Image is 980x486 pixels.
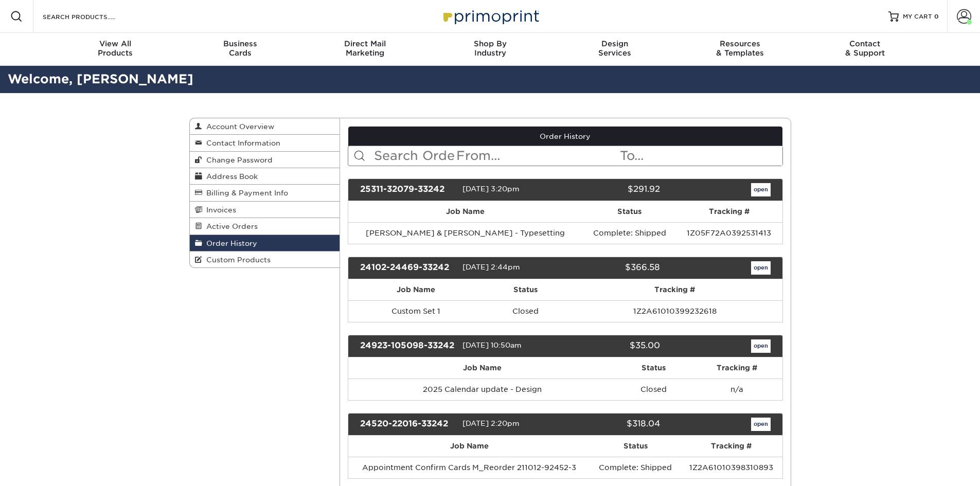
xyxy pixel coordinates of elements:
[462,419,520,427] span: [DATE] 2:20pm
[352,339,462,353] div: 24923-105098-33242
[681,436,782,457] th: Tracking #
[583,201,676,222] th: Status
[190,251,340,267] a: Custom Products
[190,202,340,218] a: Invoices
[373,146,455,166] input: Search Orders...
[190,185,340,201] a: Billing & Payment Info
[751,339,771,353] a: open
[348,127,782,146] a: Order History
[177,33,302,66] a: BusinessCards
[352,418,462,431] div: 24520-22016-33242
[177,39,302,58] div: Cards
[439,5,542,27] img: Primoprint
[591,457,681,478] td: Complete: Shipped
[348,201,583,222] th: Job Name
[352,261,462,275] div: 24102-24469-33242
[348,357,616,379] th: Job Name
[427,33,553,66] a: Shop ByIndustry
[583,222,676,244] td: Complete: Shipped
[455,146,619,166] input: From...
[190,135,340,151] a: Contact Information
[202,206,236,214] span: Invoices
[751,183,771,196] a: open
[681,457,782,478] td: 1Z2A61010398310893
[190,168,340,185] a: Address Book
[202,189,288,197] span: Billing & Payment Info
[591,436,681,457] th: Status
[803,33,928,66] a: Contact& Support
[348,379,616,400] td: 2025 Calendar update - Design
[484,300,568,322] td: Closed
[352,183,462,196] div: 25311-32079-33242
[676,201,782,222] th: Tracking #
[462,341,522,349] span: [DATE] 10:50am
[803,39,928,58] div: & Support
[177,39,302,48] span: Business
[427,39,553,58] div: Industry
[616,357,691,379] th: Status
[691,379,782,400] td: n/a
[202,239,257,247] span: Order History
[553,33,678,66] a: DesignServices
[678,33,803,66] a: Resources& Templates
[348,300,484,322] td: Custom Set 1
[53,39,178,58] div: Products
[903,12,932,21] span: MY CART
[553,39,678,48] span: Design
[462,263,520,271] span: [DATE] 2:44pm
[934,13,939,20] span: 0
[202,139,280,147] span: Contact Information
[202,172,258,181] span: Address Book
[803,39,928,48] span: Contact
[53,39,178,48] span: View All
[42,10,142,23] input: SEARCH PRODUCTS.....
[348,222,583,244] td: [PERSON_NAME] & [PERSON_NAME] - Typesetting
[348,279,484,300] th: Job Name
[558,339,668,353] div: $35.00
[751,418,771,431] a: open
[558,183,668,196] div: $291.92
[348,457,591,478] td: Appointment Confirm Cards M_Reorder 211012-92452-3
[202,256,271,264] span: Custom Products
[567,279,782,300] th: Tracking #
[619,146,782,166] input: To...
[558,418,668,431] div: $318.04
[190,118,340,135] a: Account Overview
[691,357,782,379] th: Tracking #
[302,39,427,48] span: Direct Mail
[202,156,273,164] span: Change Password
[202,222,258,230] span: Active Orders
[427,39,553,48] span: Shop By
[462,185,520,193] span: [DATE] 3:20pm
[53,33,178,66] a: View AllProducts
[678,39,803,58] div: & Templates
[553,39,678,58] div: Services
[348,436,591,457] th: Job Name
[190,235,340,251] a: Order History
[567,300,782,322] td: 1Z2A61010399232618
[190,152,340,168] a: Change Password
[190,218,340,235] a: Active Orders
[751,261,771,275] a: open
[616,379,691,400] td: Closed
[302,33,427,66] a: Direct MailMarketing
[558,261,668,275] div: $366.58
[484,279,568,300] th: Status
[678,39,803,48] span: Resources
[302,39,427,58] div: Marketing
[676,222,782,244] td: 1Z05F72A0392531413
[202,122,274,131] span: Account Overview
